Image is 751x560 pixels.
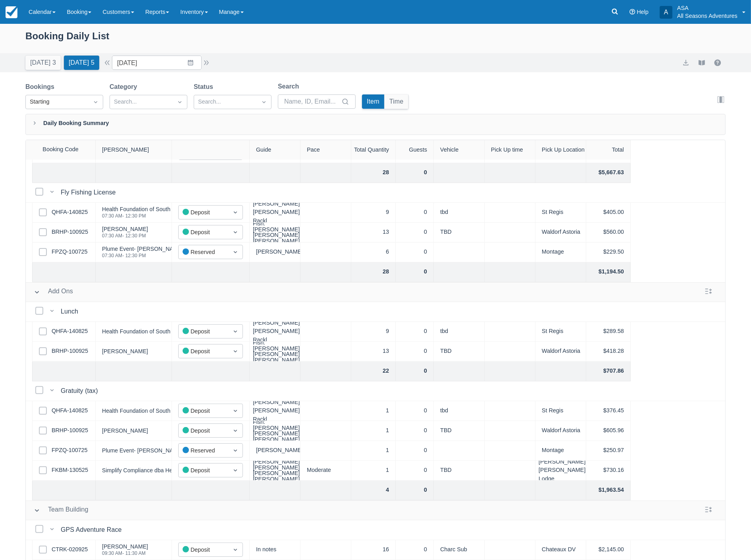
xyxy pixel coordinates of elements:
[284,94,340,109] input: Name, ID, Email...
[351,421,396,441] div: 1
[396,401,434,421] div: 0
[660,6,672,19] div: A
[112,56,202,70] input: Date
[681,58,691,67] button: export
[396,342,434,362] div: 0
[535,421,586,441] div: Waldorf Astoria
[52,446,87,455] a: FPZQ-100725
[183,446,224,455] div: Reserved
[231,327,239,335] span: Dropdown icon
[231,407,239,415] span: Dropdown icon
[183,347,224,356] div: Deposit
[300,461,351,481] div: Moderate
[25,29,726,52] div: Booking Daily List
[396,441,434,461] div: 0
[586,163,631,183] div: $5,667.63
[25,114,726,135] div: Daily Booking Summary
[351,140,396,160] div: Total Quantity
[351,223,396,242] div: 13
[535,441,586,461] div: Montage
[586,540,631,560] div: $2,145.00
[260,98,268,106] span: Dropdown icon
[434,140,485,160] div: Vehicle
[52,248,87,256] a: FPZQ-100725
[61,188,119,197] div: Fly Fishing License
[396,203,434,223] div: 0
[362,94,384,109] button: Item
[677,12,738,20] p: All Seasons Adventures
[102,246,183,252] div: Plume Event- [PERSON_NAME]
[250,322,300,342] div: [PERSON_NAME], [PERSON_NAME], Rackl
[434,203,485,223] div: tbd
[250,140,300,160] div: Guide
[351,262,396,282] div: 28
[110,82,140,92] label: Category
[586,401,631,421] div: $376.45
[231,427,239,435] span: Dropdown icon
[396,242,434,262] div: 0
[102,428,148,433] div: [PERSON_NAME]
[485,140,535,160] div: Pick Up time
[183,545,224,554] div: Deposit
[351,441,396,461] div: 1
[250,242,300,262] div: [PERSON_NAME]
[586,322,631,342] div: $289.58
[434,401,485,421] div: tbd
[586,441,631,461] div: $250.97
[52,545,88,554] a: CTRK-020925
[396,421,434,441] div: 0
[102,348,148,354] div: [PERSON_NAME]
[351,163,396,183] div: 28
[250,540,300,560] div: In notes
[183,208,224,217] div: Deposit
[231,466,239,474] span: Dropdown icon
[52,208,88,217] a: QHFA-140825
[25,56,61,70] button: [DATE] 3
[586,362,631,381] div: $707.86
[61,307,81,316] div: Lunch
[102,551,148,556] div: 09:30 AM - 11:30 AM
[535,223,586,242] div: Waldorf Astoria
[102,468,251,473] div: Simplify Compliance dba HealthLeaders- [PERSON_NAME]
[434,421,485,441] div: TBD
[52,347,88,356] a: BRHP-100925
[52,406,88,415] a: QHFA-140825
[586,262,631,282] div: $1,194.50
[183,466,224,475] div: Deposit
[253,419,301,442] div: Fish: [PERSON_NAME], [PERSON_NAME], [PERSON_NAME]
[231,248,239,256] span: Dropdown icon
[102,206,239,212] div: Health Foundation of South Jordan- [PERSON_NAME]
[396,262,434,282] div: 0
[535,203,586,223] div: St Regis
[586,203,631,223] div: $405.00
[278,82,302,91] label: Search
[102,253,183,258] div: 07:30 AM - 12:30 PM
[586,342,631,362] div: $418.28
[637,9,649,15] span: Help
[677,4,738,12] p: ASA
[183,327,224,336] div: Deposit
[102,408,239,414] div: Health Foundation of South Jordan- [PERSON_NAME]
[434,461,485,481] div: TBD
[183,426,224,435] div: Deposit
[396,322,434,342] div: 0
[52,327,88,336] a: QHFA-140825
[52,466,88,475] a: FKBM-130525
[351,461,396,481] div: 1
[194,82,216,92] label: Status
[61,386,101,396] div: Gratuity (tax)
[52,426,88,435] a: BRHP-100925
[396,540,434,560] div: 0
[535,401,586,421] div: St Regis
[300,140,351,160] div: Pace
[434,223,485,242] div: TBD
[183,406,224,416] div: Deposit
[250,203,300,223] div: [PERSON_NAME], [PERSON_NAME], Rackl
[231,446,239,454] span: Dropdown icon
[25,82,58,92] label: Bookings
[250,401,300,421] div: [PERSON_NAME], [PERSON_NAME], Rackl
[61,525,125,535] div: GPS Adventure Race
[586,223,631,242] div: $560.00
[396,362,434,381] div: 0
[231,228,239,236] span: Dropdown icon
